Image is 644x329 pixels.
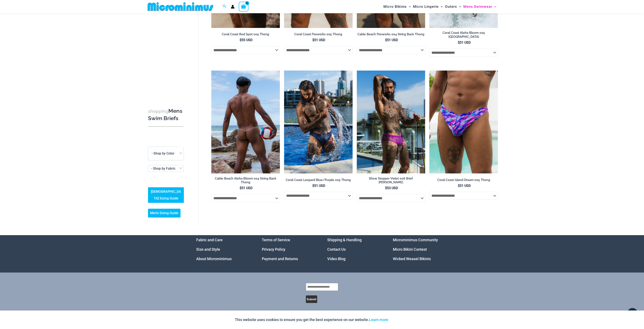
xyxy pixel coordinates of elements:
[458,184,471,188] bdi: 51 USD
[439,1,443,12] span: Menu Toggle
[385,186,398,190] bdi: 53 USD
[393,235,448,263] aside: Footer Widget 4
[445,1,457,12] span: Outers
[463,1,492,12] span: Mens Swimwear
[393,235,448,263] nav: Menu
[458,41,460,45] span: $
[284,71,353,173] a: Coral Coast Leopard BluePurple 005 Thong 09Coral Coast Leopard BluePurple 005 Thong 03Coral Coast...
[458,184,460,188] span: $
[211,177,280,186] a: Cable Beach Aloha Bloom 004 String Back Thong
[357,177,425,186] a: Show Stopper Violet 006 Brief [PERSON_NAME]
[407,1,411,12] span: Menu Toggle
[284,32,353,38] a: Coral Coast Fireworks 005 Thong
[262,235,317,263] nav: Menu
[444,1,462,12] a: OutersMenu ToggleMenu Toggle
[151,167,175,171] span: - Shop by Fabric
[382,1,412,12] a: Micro BikinisMenu ToggleMenu Toggle
[385,186,387,190] span: $
[284,178,353,184] a: Coral Coast Leopard Blue/Purple 005 Thong
[240,38,241,42] span: $
[148,165,184,172] span: - Shop by Fabric
[357,32,425,36] h2: Cable Beach Fireworks 004 String Back Thong
[284,32,353,36] h2: Coral Coast Fireworks 005 Thong
[262,257,298,261] a: Payment and Returns
[312,38,314,42] span: $
[211,71,280,173] a: Cable Beach Aloha Bloom 004 String Back Thong 10Cable Beach Aloha Bloom 004 String Back Thong 11C...
[385,38,387,42] span: $
[327,235,382,263] aside: Footer Widget 3
[211,177,280,184] h2: Cable Beach Aloha Bloom 004 String Back Thong
[235,317,388,323] p: This website uses cookies to ensure you get the best experience on our website.
[429,31,498,40] a: Coral Coast Aloha Bloom 005 [GEOGRAPHIC_DATA]
[327,235,382,263] nav: Menu
[383,1,407,12] span: Micro Bikinis
[240,38,252,42] bdi: 55 USD
[196,235,251,263] aside: Footer Widget 1
[148,147,184,160] span: - Shop by Color
[462,1,497,12] a: Mens SwimwearMenu ToggleMenu Toggle
[196,247,220,252] a: Size and Style
[458,41,471,45] bdi: 51 USD
[312,38,325,42] bdi: 51 USD
[223,4,227,9] a: Search icon link
[357,32,425,38] a: Cable Beach Fireworks 004 String Back Thong
[211,32,280,36] h2: Coral Coast Red Spot 005 Thong
[357,71,425,173] a: Show Stopper Violet 006 Brief Burleigh 10Show Stopper Violet 006 Brief Burleigh 11Show Stopper Vi...
[429,178,498,182] h2: Coral Coast Island Dream 005 Thong
[312,184,314,188] span: $
[231,5,235,9] a: Account icon link
[429,71,498,173] img: Coral Coast Island Dream 005 Thong 01
[393,238,438,242] a: Microminimus Community
[239,2,248,11] a: View Shopping Cart, empty
[148,209,180,218] a: Men’s Sizing Guide
[262,238,290,242] a: Terms of Service
[393,257,431,261] a: Wicked Weasel Bikinis
[393,247,427,252] a: Micro Bikini Contest
[152,152,174,156] span: - Shop by Color
[429,178,498,184] a: Coral Coast Island Dream 005 Thong
[412,1,444,12] a: Micro LingerieMenu ToggleMenu Toggle
[369,317,388,322] a: Learn more
[211,71,280,173] img: Cable Beach Aloha Bloom 004 String Back Thong 11
[196,257,232,261] a: About Microminimus
[196,235,251,263] nav: Menu
[385,38,398,42] bdi: 51 USD
[306,295,317,303] button: Submit
[284,71,353,173] img: Coral Coast Leopard BluePurple 005 Thong 09
[262,235,317,263] aside: Footer Widget 2
[429,31,498,39] h2: Coral Coast Aloha Bloom 005 [GEOGRAPHIC_DATA]
[327,238,362,242] a: Shipping & Handling
[148,165,184,172] span: - Shop by Fabric
[262,247,285,252] a: Privacy Policy
[196,238,223,242] a: Fabric and Care
[284,178,353,182] h2: Coral Coast Leopard Blue/Purple 005 Thong
[148,10,186,94] iframe: TrustedSite Certified
[357,177,425,184] h2: Show Stopper Violet 006 Brief [PERSON_NAME]
[240,186,241,190] span: $
[240,186,252,190] bdi: 51 USD
[148,187,184,203] a: [DEMOGRAPHIC_DATA] Sizing Guide
[312,184,325,188] bdi: 51 USD
[492,1,496,12] span: Menu Toggle
[327,257,345,261] a: Video Blog
[148,107,184,122] h3: Mens Swim Briefs
[146,2,215,11] img: MM SHOP LOGO FLAT
[148,109,168,114] span: shopping
[457,1,461,12] span: Menu Toggle
[382,1,498,13] nav: Site Navigation
[211,32,280,38] a: Coral Coast Red Spot 005 Thong
[391,315,409,325] button: Accept
[413,1,439,12] span: Micro Lingerie
[429,71,498,173] a: Coral Coast Island Dream 005 Thong 01Coral Coast Island Dream 005 Thong 02Coral Coast Island Drea...
[148,147,184,160] span: - Shop by Color
[327,247,346,252] a: Contact Us
[357,71,425,173] img: Show Stopper Violet 006 Brief Burleigh 10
